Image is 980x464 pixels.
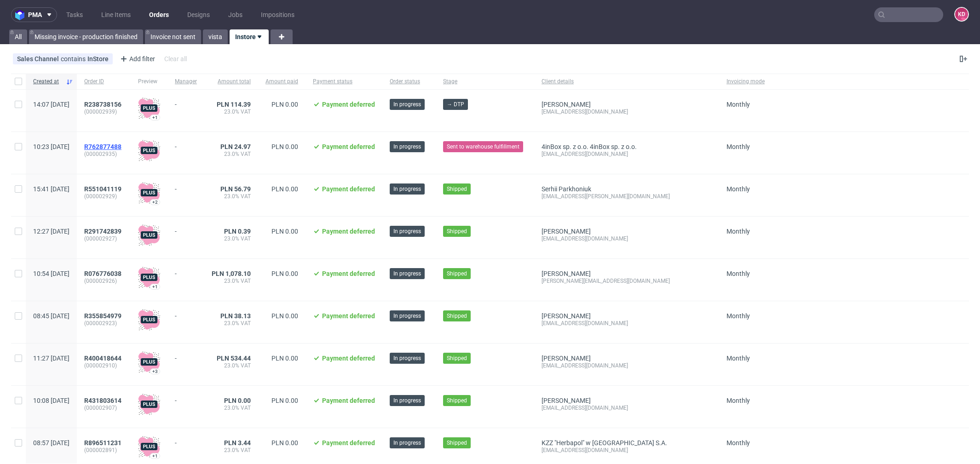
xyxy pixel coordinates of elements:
span: PLN 0.00 [271,355,298,362]
span: Stage [443,78,527,86]
span: Monthly [726,439,750,447]
span: (000002926) [84,277,123,285]
span: In progress [393,269,421,278]
span: R238738156 [84,101,121,108]
span: PLN 0.00 [224,397,251,404]
span: contains [61,55,87,63]
span: Monthly [726,185,750,193]
div: [EMAIL_ADDRESS][DOMAIN_NAME] [542,108,712,115]
div: +1 [152,115,158,120]
span: 10:23 [DATE] [33,143,69,150]
div: [EMAIL_ADDRESS][DOMAIN_NAME] [542,362,712,369]
span: Payment deferred [322,185,375,193]
span: 23.0% VAT [212,447,251,454]
div: - [175,435,197,447]
span: PLN 0.00 [271,270,298,277]
img: plus-icon.676465ae8f3a83198b3f.png [138,435,160,458]
span: (000002929) [84,193,123,200]
img: plus-icon.676465ae8f3a83198b3f.png [138,351,160,373]
span: Payment deferred [322,355,375,362]
span: Amount paid [265,78,298,86]
span: In progress [393,354,421,362]
span: PLN 3.44 [224,439,251,447]
div: - [175,266,197,277]
img: logo [15,10,28,20]
span: 08:45 [DATE] [33,312,69,320]
div: - [175,224,197,235]
span: (000002907) [84,404,123,412]
span: → DTP [447,100,464,109]
img: plus-icon.676465ae8f3a83198b3f.png [138,266,160,288]
span: 14:07 [DATE] [33,101,69,108]
div: [EMAIL_ADDRESS][DOMAIN_NAME] [542,320,712,327]
span: (000002939) [84,108,123,115]
span: Shipped [447,269,467,278]
span: Monthly [726,270,750,277]
span: Order status [390,78,428,86]
a: [PERSON_NAME] [542,270,591,277]
span: Monthly [726,101,750,108]
span: In progress [393,396,421,405]
a: 4inBox sp. z o.o. 4inBox sp. z o.o. [542,143,637,150]
img: plus-icon.676465ae8f3a83198b3f.png [138,139,160,161]
a: Designs [182,7,215,22]
a: R896511231 [84,439,123,447]
span: Monthly [726,312,750,320]
div: [PERSON_NAME][EMAIL_ADDRESS][DOMAIN_NAME] [542,277,712,285]
img: plus-icon.676465ae8f3a83198b3f.png [138,182,160,204]
span: Shipped [447,227,467,235]
span: PLN 0.00 [271,439,298,447]
a: R076776038 [84,270,123,277]
span: Invoicing mode [726,78,775,86]
a: R355854979 [84,312,123,320]
span: 23.0% VAT [212,404,251,412]
div: - [175,97,197,108]
span: 23.0% VAT [212,320,251,327]
span: PLN 0.00 [271,143,298,150]
span: PLN 1,078.10 [212,270,251,277]
img: plus-icon.676465ae8f3a83198b3f.png [138,97,160,119]
span: Shipped [447,354,467,362]
img: plus-icon.676465ae8f3a83198b3f.png [138,224,160,246]
span: PLN 0.00 [271,312,298,320]
a: [PERSON_NAME] [542,397,591,404]
span: Order ID [84,78,123,86]
div: - [175,393,197,404]
span: PLN 534.44 [217,355,251,362]
a: KZZ "Herbapol" w [GEOGRAPHIC_DATA] S.A. [542,439,667,447]
span: R291742839 [84,228,121,235]
a: R291742839 [84,228,123,235]
a: Invoice not sent [145,29,201,44]
span: R896511231 [84,439,121,447]
div: [EMAIL_ADDRESS][DOMAIN_NAME] [542,447,712,454]
div: Clear all [162,52,189,65]
span: Shipped [447,439,467,447]
span: 12:27 [DATE] [33,228,69,235]
div: - [175,309,197,320]
span: 23.0% VAT [212,193,251,200]
span: R762877488 [84,143,121,150]
span: 23.0% VAT [212,150,251,158]
span: In progress [393,439,421,447]
span: In progress [393,227,421,235]
span: PLN 0.39 [224,228,251,235]
div: - [175,351,197,362]
button: pma [11,7,57,22]
figcaption: KD [955,8,968,21]
a: Serhii Parkhoniuk [542,185,591,193]
span: Payment deferred [322,397,375,404]
span: Payment deferred [322,439,375,447]
span: Sent to warehouse fulfillment [447,143,519,151]
a: Impositions [255,7,300,22]
span: 11:27 [DATE] [33,355,69,362]
div: +1 [152,284,158,289]
div: [EMAIL_ADDRESS][DOMAIN_NAME] [542,235,712,242]
a: R400418644 [84,355,123,362]
div: [EMAIL_ADDRESS][PERSON_NAME][DOMAIN_NAME] [542,193,712,200]
span: PLN 0.00 [271,101,298,108]
span: Monthly [726,355,750,362]
span: 08:57 [DATE] [33,439,69,447]
span: PLN 56.79 [220,185,251,193]
span: Payment deferred [322,312,375,320]
span: (000002910) [84,362,123,369]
